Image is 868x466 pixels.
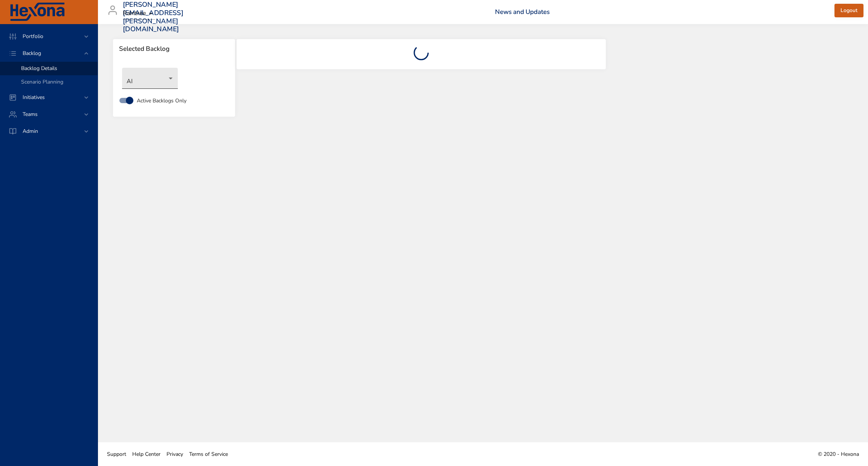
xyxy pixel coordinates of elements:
span: Help Center [132,451,160,458]
span: Support [107,451,126,458]
div: AI [122,68,178,89]
span: Portfolio [17,33,49,40]
a: Support [104,446,129,463]
span: Privacy [167,451,183,458]
span: Backlog [17,50,47,57]
button: Logout [834,4,863,18]
span: Logout [840,6,857,15]
span: Active Backlogs Only [137,97,186,105]
span: Teams [17,111,44,118]
span: Scenario Planning [21,78,63,85]
span: Selected Backlog [119,45,229,53]
a: News and Updates [495,8,550,16]
a: Help Center [129,446,164,463]
span: Initiatives [17,94,51,101]
a: Terms of Service [186,446,231,463]
span: Terms of Service [189,451,228,458]
span: © 2020 - Hexona [818,451,859,458]
h3: [PERSON_NAME][EMAIL_ADDRESS][PERSON_NAME][DOMAIN_NAME] [123,1,183,33]
span: Backlog Details [21,65,57,72]
img: Hexona [9,3,66,21]
div: Raintree [123,8,155,20]
span: Admin [17,128,44,135]
a: Privacy [164,446,186,463]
